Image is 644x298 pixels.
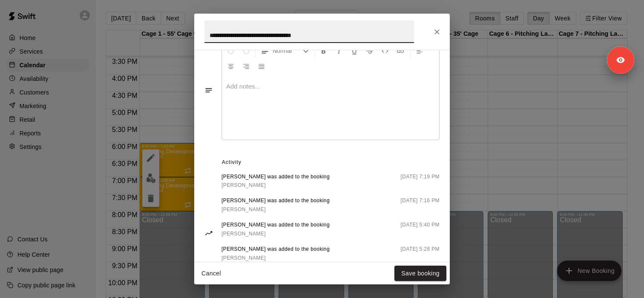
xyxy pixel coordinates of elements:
span: [DATE] 5:40 PM [401,221,440,238]
button: Format Underline [347,43,362,58]
button: Undo [224,43,238,58]
svg: Activity [204,229,213,238]
button: Redo [239,43,253,58]
a: [PERSON_NAME] [221,229,330,238]
span: [DATE] 7:19 PM [401,173,440,190]
span: [PERSON_NAME] [221,231,266,237]
button: Left Align [412,43,427,58]
span: Activity [222,156,440,169]
span: [PERSON_NAME] [221,182,266,188]
button: Justify Align [254,58,269,74]
button: Format Strikethrough [362,43,377,58]
button: Close [429,24,445,40]
button: Formatting Options [257,43,313,58]
span: [DATE] 5:28 PM [401,245,440,263]
a: [PERSON_NAME] [221,205,330,214]
button: Cancel [198,266,225,281]
button: Center Align [224,58,238,74]
span: Normal [273,46,302,55]
a: [PERSON_NAME] [221,254,330,263]
svg: Notes [204,86,213,95]
button: Insert Code [378,43,392,58]
button: Right Align [239,58,253,74]
span: [PERSON_NAME] was added to the booking [221,245,330,254]
button: Format Bold [316,43,331,58]
span: [PERSON_NAME] was added to the booking [221,173,330,181]
a: [PERSON_NAME] [221,181,330,190]
button: Format Italics [332,43,346,58]
span: [PERSON_NAME] [221,206,266,212]
span: [DATE] 7:16 PM [401,197,440,214]
button: Insert Link [393,43,408,58]
span: [PERSON_NAME] was added to the booking [221,197,330,205]
span: [PERSON_NAME] was added to the booking [221,221,330,229]
button: Save booking [394,266,446,281]
span: [PERSON_NAME] [221,255,266,261]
